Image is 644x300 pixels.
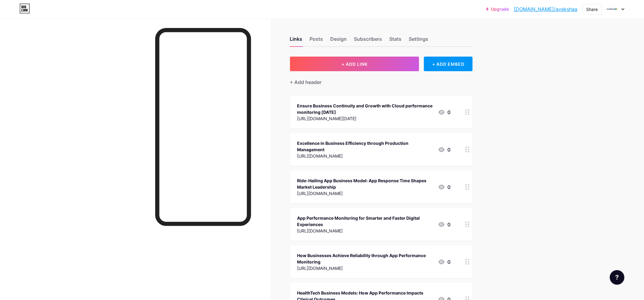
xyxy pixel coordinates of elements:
[297,153,433,159] div: [URL][DOMAIN_NAME]
[354,35,382,46] div: Subscribers
[438,258,451,266] div: 0
[297,115,433,122] div: [URL][DOMAIN_NAME][DATE]
[290,78,322,86] div: + Add header
[290,35,303,46] div: Links
[438,109,451,116] div: 0
[297,215,433,228] div: App Performance Monitoring for Smarter and Faster Digital Experiences
[586,6,598,12] div: Share
[297,177,433,190] div: Ride-Hailing App Business Model: App Response Time Shapes Market Leadership
[341,61,368,67] span: + ADD LINK
[310,35,323,46] div: Posts
[438,183,451,191] div: 0
[290,57,419,71] button: + ADD LINK
[297,252,433,265] div: How Businesses Achieve Reliability through App Performance Monitoring
[486,7,509,12] a: Upgrade
[297,140,433,153] div: Excellence in Business Efficiency through Production Management
[297,265,433,271] div: [URL][DOMAIN_NAME]
[409,35,429,46] div: Settings
[607,3,618,15] img: avekshaa
[424,57,472,71] div: + ADD EMBED
[438,221,451,228] div: 0
[514,5,578,13] a: [DOMAIN_NAME]/avekshaa
[297,190,433,197] div: [URL][DOMAIN_NAME]
[390,35,402,46] div: Stats
[438,146,451,153] div: 0
[297,228,433,234] div: [URL][DOMAIN_NAME]
[331,35,347,46] div: Design
[297,103,433,115] div: Ensure Business Continuity and Growth with Cloud performance monitoring [DATE]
